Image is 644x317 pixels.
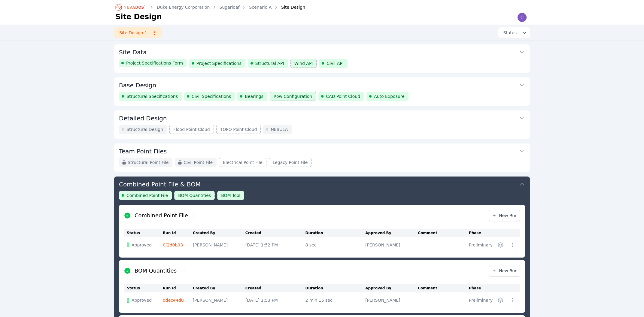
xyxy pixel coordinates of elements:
[418,284,469,292] th: Comment
[119,44,525,59] button: Site Data
[489,210,520,221] a: New Run
[469,284,496,292] th: Phase
[126,126,163,132] span: Structural Design
[365,229,418,237] th: Approved By
[114,143,530,172] div: Team Point FilesStructural Point FileCivil Point FileElectrical Point FileLegacy Point File
[114,77,530,106] div: Base DesignStructural SpecificationsCivil SpecificationsBearingsRow ConfigurationCAD Point CloudA...
[126,93,178,99] span: Structural Specifications
[245,284,305,292] th: Created
[223,159,262,165] span: Electrical Point File
[119,114,167,122] h3: Detailed Design
[274,93,312,99] span: Row Configuration
[418,229,469,237] th: Comment
[119,143,525,158] button: Team Point Files
[119,77,525,92] button: Base Design
[492,213,518,219] span: New Run
[178,192,211,198] span: BOM Quantities
[184,159,213,165] span: Civil Point File
[193,284,245,292] th: Created By
[365,237,418,253] td: [PERSON_NAME]
[115,12,162,22] h1: Site Design
[114,27,162,38] a: Site Design 1
[163,298,184,303] a: ddec44d0
[305,242,363,248] div: 8 sec
[271,126,288,132] span: NEBULA
[469,242,493,248] div: Preliminary
[305,297,363,303] div: 2 min 15 sec
[193,292,245,308] td: [PERSON_NAME]
[273,4,305,10] div: Site Design
[132,297,152,303] span: Approved
[374,93,405,99] span: Auto Exposure
[326,93,360,99] span: CAD Point Cloud
[517,13,527,22] img: Carl Jackson
[163,284,193,292] th: Run Id
[245,229,305,237] th: Created
[119,147,167,155] h3: Team Point Files
[193,237,245,253] td: [PERSON_NAME]
[193,229,245,237] th: Created By
[492,268,518,274] span: New Run
[245,237,305,253] td: [DATE] 1:52 PM
[273,159,308,165] span: Legacy Point File
[294,60,313,66] span: Wind API
[119,177,525,191] button: Combined Point File & BOM
[469,229,496,237] th: Phase
[220,126,257,132] span: TOPO Point Cloud
[245,292,305,308] td: [DATE] 1:53 PM
[126,192,168,198] span: Combined Point File
[327,60,343,66] span: Civil API
[119,81,156,89] h3: Base Design
[114,110,530,139] div: Detailed DesignStructural DesignFlood Point CloudTOPO Point CloudNEBULA
[124,284,163,292] th: Status
[220,4,240,10] a: Sugarloaf
[469,297,493,303] div: Preliminary
[245,93,263,99] span: Bearings
[221,192,240,198] span: BOM Tool
[196,60,241,66] span: Project Specifications
[501,30,517,36] span: Status
[489,265,520,276] a: New Run
[365,284,418,292] th: Approved By
[119,180,201,189] h3: Combined Point File & BOM
[192,93,231,99] span: Civil Specifications
[365,292,418,308] td: [PERSON_NAME]
[163,229,193,237] th: Run Id
[114,44,530,73] div: Site DataProject Specifications FormProject SpecificationsStructural APIWind APICivil API
[119,110,525,125] button: Detailed Design
[124,229,163,237] th: Status
[126,60,183,66] span: Project Specifications Form
[115,2,305,12] nav: Breadcrumb
[119,48,147,56] h3: Site Data
[255,60,284,66] span: Structural API
[135,211,188,220] h2: Combined Point File
[157,4,210,10] a: Duke Energy Corporation
[163,243,183,247] a: 0f2d0b93
[498,27,530,38] button: Status
[132,242,152,248] span: Approved
[305,284,366,292] th: Duration
[173,126,210,132] span: Flood Point Cloud
[128,159,169,165] span: Structural Point File
[135,267,177,275] h2: BOM Quantities
[305,229,366,237] th: Duration
[249,4,272,10] a: Scenario A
